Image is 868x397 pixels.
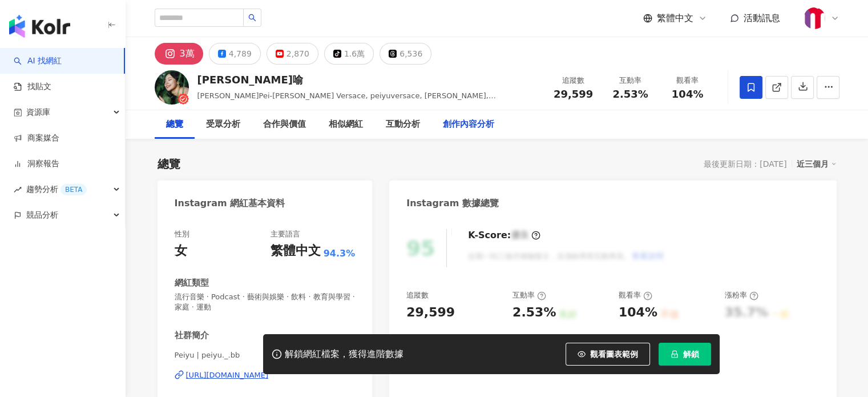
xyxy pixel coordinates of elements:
span: 競品分析 [26,202,58,228]
button: 6,536 [380,43,431,65]
img: logo [9,15,70,38]
div: 受眾分析 [206,118,240,131]
div: 網紅類型 [175,277,209,289]
div: [URL][DOMAIN_NAME] [186,370,269,380]
div: [PERSON_NAME]喻 [197,73,539,87]
span: 29,599 [554,88,593,100]
div: 最後更新日期：[DATE] [704,159,786,169]
span: 資源庫 [26,99,50,125]
div: 104% [619,304,657,322]
button: 1.6萬 [324,43,374,65]
a: 商案媒合 [14,133,59,144]
div: 1.6萬 [344,46,365,62]
button: 解鎖 [659,343,711,366]
div: K-Score : [468,229,540,242]
span: 流行音樂 · Podcast · 藝術與娛樂 · 飲料 · 教育與學習 · 家庭 · 運動 [175,292,356,312]
div: 相似網紅 [329,118,363,131]
button: 觀看圖表範例 [566,343,650,366]
span: [PERSON_NAME]Pei-[PERSON_NAME] Versace, peiyuversace, [PERSON_NAME], [PERSON_NAME]喻解憂鬱[PERSON_NAME] [197,91,496,111]
div: 追蹤數 [552,75,595,86]
a: searchAI 找網紅 [14,55,62,67]
div: 性別 [175,229,189,239]
div: Instagram 網紅基本資料 [175,197,285,210]
div: 2.53% [512,304,556,322]
span: search [248,14,256,22]
div: 追蹤數 [406,290,429,300]
span: 繁體中文 [657,12,693,25]
div: 互動率 [609,75,652,86]
span: 趨勢分析 [26,177,87,202]
div: 觀看率 [666,75,709,86]
div: 主要語言 [271,229,300,239]
div: 創作內容分析 [443,118,494,131]
div: 社群簡介 [175,330,209,342]
a: 洞察報告 [14,158,59,170]
div: 近三個月 [797,157,837,171]
span: 94.3% [324,247,356,260]
div: 繁體中文 [271,242,321,260]
div: 漲粉率 [725,290,758,300]
div: 總覽 [166,118,183,131]
span: 104% [672,89,704,100]
span: rise [14,186,22,194]
div: 29,599 [406,304,455,322]
img: KOL Avatar [155,70,189,105]
div: 解鎖網紅檔案，獲得進階數據 [285,348,403,360]
a: [URL][DOMAIN_NAME] [175,370,356,380]
span: lock [671,350,679,358]
div: BETA [60,184,87,195]
button: 4,789 [209,43,261,65]
div: 觀看率 [619,290,652,300]
a: 找貼文 [14,81,51,93]
div: 4,789 [229,46,252,62]
div: 6,536 [399,46,422,62]
button: 3萬 [155,43,203,65]
div: 互動分析 [386,118,420,131]
span: 觀看圖表範例 [590,350,638,359]
span: 解鎖 [683,350,699,359]
span: 活動訊息 [744,13,780,23]
div: 總覽 [158,156,180,172]
div: 合作與價值 [263,118,306,131]
div: Instagram 數據總覽 [406,197,499,210]
img: MMdc_PPT.png [804,7,825,29]
button: 2,870 [267,43,318,65]
span: 2.53% [612,89,648,100]
div: 互動率 [512,290,546,300]
div: 女 [175,242,187,260]
div: 3萬 [180,46,195,62]
div: 2,870 [286,46,309,62]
